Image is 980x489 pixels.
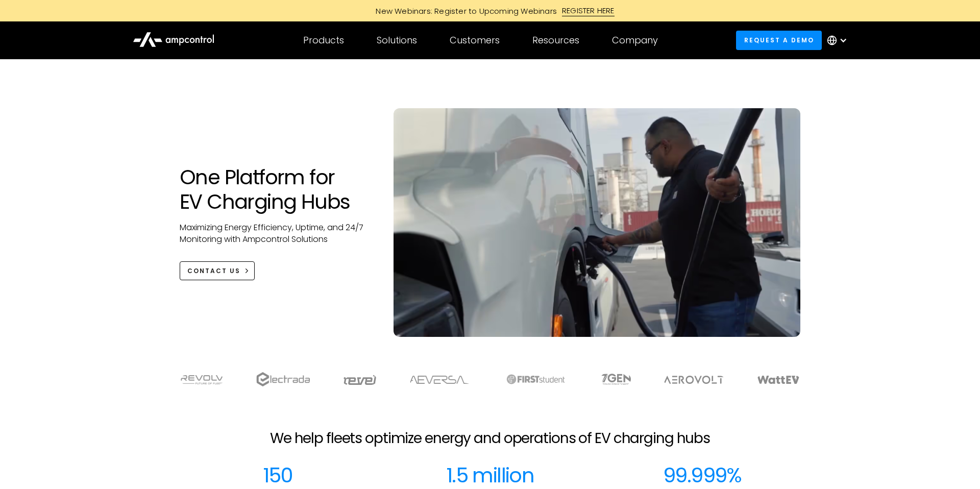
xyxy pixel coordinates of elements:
[532,35,579,46] div: Resources
[270,430,710,447] h2: We help fleets optimize energy and operations of EV charging hubs
[256,372,310,386] img: electrada logo
[303,35,344,46] div: Products
[446,463,534,487] div: 1.5 million
[260,5,720,16] a: New Webinars: Register to Upcoming WebinarsREGISTER HERE
[187,266,240,276] div: CONTACT US
[663,463,742,487] div: 99.999%
[180,261,255,280] a: CONTACT US
[263,463,292,487] div: 150
[450,35,500,46] div: Customers
[180,165,373,214] h1: One Platform for EV Charging Hubs
[562,5,615,16] div: REGISTER HERE
[736,31,822,50] a: Request a demo
[180,222,373,245] p: Maximizing Energy Efficiency, Uptime, and 24/7 Monitoring with Ampcontrol Solutions
[377,35,417,46] div: Solutions
[612,35,658,46] div: Company
[757,376,800,384] img: WattEV logo
[664,376,724,384] img: Aerovolt Logo
[365,6,562,16] div: New Webinars: Register to Upcoming Webinars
